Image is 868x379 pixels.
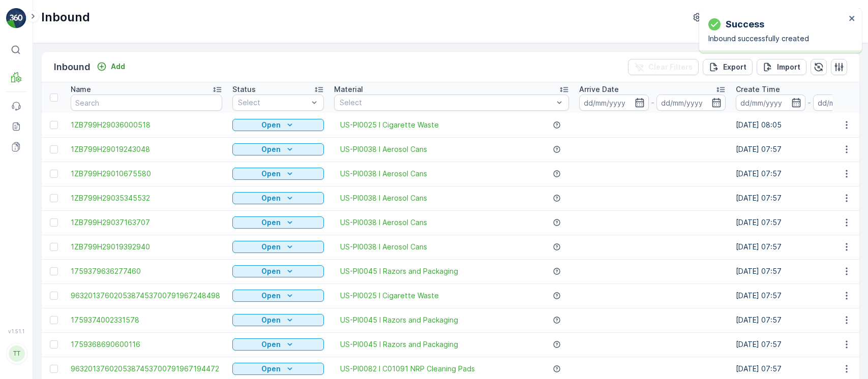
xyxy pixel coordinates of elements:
button: Open [232,314,324,326]
div: Toggle Row Selected [50,340,58,349]
button: Open [232,143,324,155]
p: Inbound [54,60,91,74]
p: Select [238,98,308,108]
a: US-PI0038 I Aerosol Cans [340,217,427,228]
a: US-PI0038 I Aerosol Cans [340,193,427,203]
p: - [651,97,654,109]
div: Toggle Row Selected [50,145,58,153]
button: Open [232,192,324,204]
div: Toggle Row Selected [50,243,58,251]
input: dd/mm/yyyy [579,94,649,111]
p: Open [261,291,281,301]
p: Arrive Date [579,84,619,94]
button: Open [232,290,324,302]
input: Search [71,94,222,111]
button: Open [232,241,324,253]
a: US-PI0045 I Razors and Packaging [340,315,458,325]
a: US-PI0045 I Razors and Packaging [340,339,458,350]
a: US-PI0038 I Aerosol Cans [340,242,427,252]
a: 1759379636277460 [71,266,222,276]
a: 1ZB799H29019392940 [71,242,222,252]
a: 1ZB799H29019243048 [71,144,222,154]
button: Open [232,338,324,351]
p: Status [232,84,256,94]
button: TT [6,336,26,371]
p: Select [340,98,553,108]
span: 9632013760205387453700791967248498 [71,291,222,301]
a: US-PI0038 I Aerosol Cans [340,169,427,179]
button: Open [232,363,324,375]
a: 1759374002331578 [71,315,222,325]
a: US-PI0038 I Aerosol Cans [340,144,427,154]
button: close [849,14,856,24]
p: Inbound [41,9,90,25]
a: 9632013760205387453700791967194472 [71,364,222,374]
p: Open [261,242,281,252]
button: Open [232,119,324,131]
div: Toggle Row Selected [50,316,58,324]
p: Open [261,193,281,203]
div: Toggle Row Selected [50,121,58,129]
p: Open [261,364,281,374]
button: Export [703,59,753,75]
p: Open [261,120,281,130]
button: Open [232,168,324,180]
p: Add [111,61,125,72]
p: Open [261,339,281,350]
button: Clear Filters [628,59,699,75]
p: Name [71,84,91,94]
div: TT [9,345,25,362]
div: Toggle Row Selected [50,365,58,373]
button: Add [93,60,129,73]
p: Open [261,144,281,154]
a: 1ZB799H29035345532 [71,193,222,203]
button: Open [232,265,324,277]
p: Material [334,84,363,94]
input: dd/mm/yyyy [736,94,805,111]
div: Toggle Row Selected [50,292,58,300]
input: dd/mm/yyyy [656,94,726,111]
p: Open [261,315,281,325]
p: Open [261,217,281,228]
div: Toggle Row Selected [50,267,58,275]
p: - [807,97,811,109]
p: Success [726,17,764,31]
p: Open [261,266,281,276]
button: Import [757,59,806,75]
img: logo [6,8,26,28]
a: 1759368690600116 [71,339,222,350]
div: Toggle Row Selected [50,218,58,227]
p: Open [261,169,281,179]
a: US-PI0025 I Cigarette Waste [340,120,439,130]
a: 1ZB799H29036000518 [71,120,222,130]
p: Export [723,62,746,72]
button: Open [232,216,324,229]
span: US-PI0082 I C01091 NRP Cleaning Pads [340,364,475,374]
p: Clear Filters [648,62,693,72]
a: 1ZB799H29010675580 [71,169,222,179]
a: US-PI0025 I Cigarette Waste [340,291,439,301]
div: Toggle Row Selected [50,170,58,178]
a: 1ZB799H29037163707 [71,217,222,228]
p: Create Time [736,84,780,94]
a: US-PI0045 I Razors and Packaging [340,266,458,276]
